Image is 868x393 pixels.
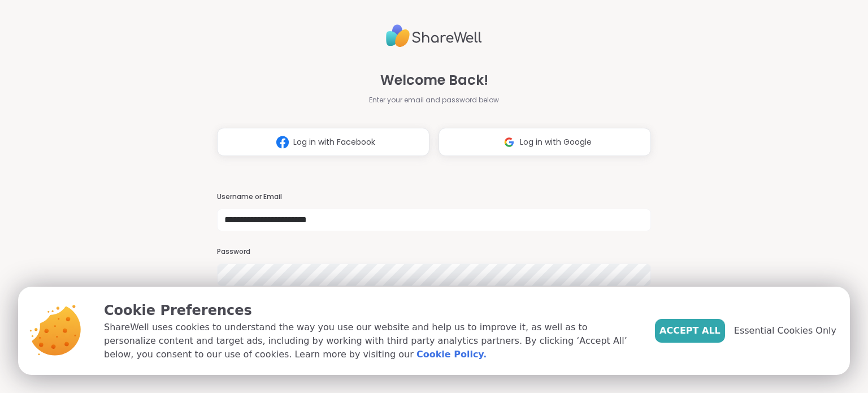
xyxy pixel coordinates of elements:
h3: Password [217,247,651,257]
span: Accept All [659,324,721,338]
span: Essential Cookies Only [734,324,836,338]
img: ShareWell Logomark [498,132,520,153]
h3: Username or Email [217,192,651,202]
button: Log in with Google [439,128,651,156]
img: ShareWell Logomark [272,132,293,153]
button: Log in with Facebook [217,128,429,156]
button: Accept All [655,319,725,343]
a: Cookie Policy. [416,348,487,361]
img: ShareWell Logo [386,20,482,52]
span: Log in with Google [520,136,592,148]
p: Cookie Preferences [104,300,637,321]
span: Welcome Back! [380,70,488,90]
span: Log in with Facebook [293,136,375,148]
span: Enter your email and password below [369,95,499,105]
p: ShareWell uses cookies to understand the way you use our website and help us to improve it, as we... [104,321,637,361]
